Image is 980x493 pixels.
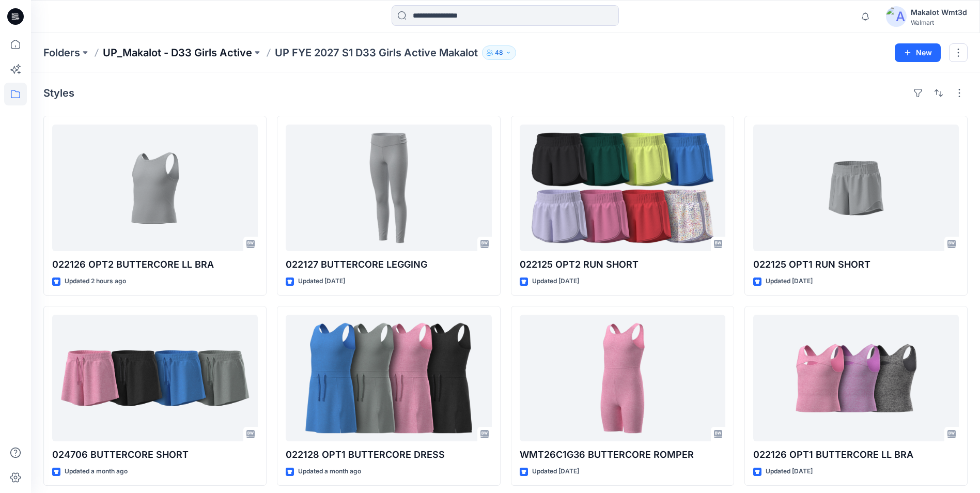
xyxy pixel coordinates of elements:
p: Updated [DATE] [298,276,345,287]
p: UP FYE 2027 S1 D33 Girls Active Makalot [275,45,478,60]
p: Updated a month ago [65,466,128,477]
a: 022128 OPT1 BUTTERCORE DRESS [286,315,491,441]
a: WMT26C1G36 BUTTERCORE ROMPER [520,315,725,441]
p: 024706 BUTTERCORE SHORT [52,448,258,462]
p: 022125 OPT2 RUN SHORT [520,257,725,272]
p: Updated [DATE] [766,276,813,287]
a: 022126 OPT2 BUTTERCORE LL BRA [52,125,258,251]
div: Makalot Wmt3d [911,6,967,19]
a: 022127 BUTTERCORE LEGGING [286,125,491,251]
img: avatar [886,6,907,27]
button: 48 [482,45,516,60]
p: Updated [DATE] [532,466,579,477]
p: 022128 OPT1 BUTTERCORE DRESS [286,448,491,462]
div: Walmart [911,19,967,26]
p: 022126 OPT1 BUTTERCORE LL BRA [753,448,959,462]
a: Folders [43,45,80,60]
a: UP_Makalot - D33 Girls Active [103,45,252,60]
p: Updated a month ago [298,466,361,477]
p: 022125 OPT1 RUN SHORT [753,257,959,272]
a: 022125 OPT2 RUN SHORT [520,125,725,251]
p: WMT26C1G36 BUTTERCORE ROMPER [520,448,725,462]
button: New [895,43,941,62]
p: Updated [DATE] [532,276,579,287]
p: 022126 OPT2 BUTTERCORE LL BRA [52,257,258,272]
a: 022125 OPT1 RUN SHORT [753,125,959,251]
p: 48 [495,47,503,58]
h4: Styles [43,87,74,99]
a: 022126 OPT1 BUTTERCORE LL BRA [753,315,959,441]
p: 022127 BUTTERCORE LEGGING [286,257,491,272]
p: Updated 2 hours ago [65,276,126,287]
a: 024706 BUTTERCORE SHORT [52,315,258,441]
p: Updated [DATE] [766,466,813,477]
